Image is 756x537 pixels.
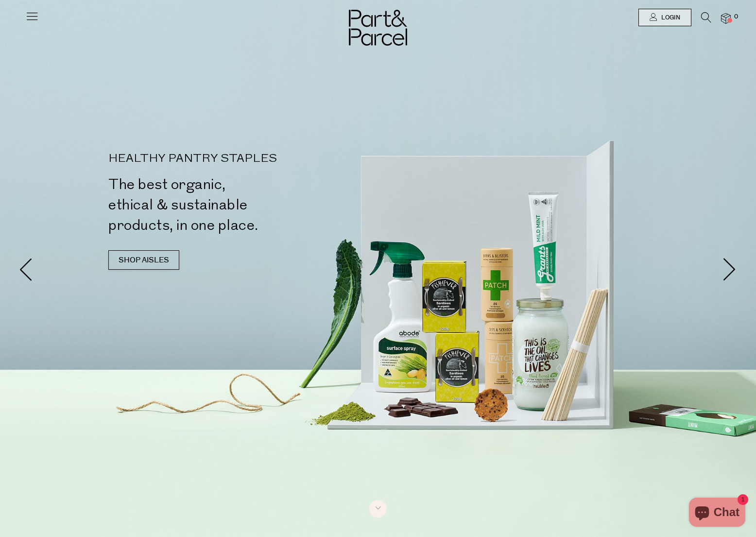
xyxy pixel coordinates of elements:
img: Part&Parcel [349,10,407,46]
a: 0 [721,13,731,23]
span: Login [659,14,680,22]
span: 0 [732,13,740,21]
p: HEALTHY PANTRY STAPLES [108,153,382,165]
a: SHOP AISLES [108,250,179,270]
inbox-online-store-chat: Shopify online store chat [686,498,748,529]
a: Login [638,9,691,26]
h2: The best organic, ethical & sustainable products, in one place. [108,174,382,236]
